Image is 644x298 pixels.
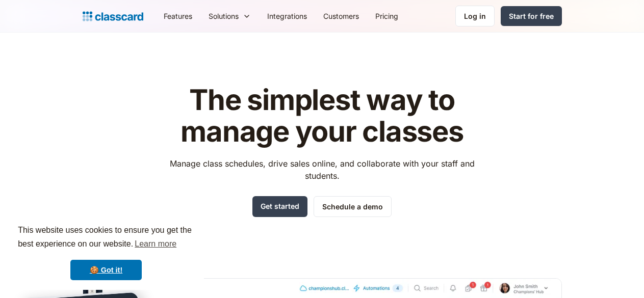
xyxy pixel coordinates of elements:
a: Integrations [259,5,315,28]
div: Log in [464,11,486,21]
div: Solutions [200,5,259,28]
a: Customers [315,5,367,28]
a: Logo [83,9,143,23]
div: Start for free [509,11,554,21]
h1: The simplest way to manage your classes [160,85,484,147]
a: dismiss cookie message [70,260,142,280]
div: Solutions [209,11,239,21]
a: Get started [252,196,307,217]
a: Features [156,5,200,28]
a: Start for free [501,6,562,26]
span: This website uses cookies to ensure you get the best experience on our website. [18,224,194,252]
a: Pricing [367,5,406,28]
a: learn more about cookies [133,236,178,252]
a: Log in [455,6,495,26]
div: cookieconsent [8,214,204,290]
a: Schedule a demo [314,196,392,217]
p: Manage class schedules, drive sales online, and collaborate with your staff and students. [160,157,484,182]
